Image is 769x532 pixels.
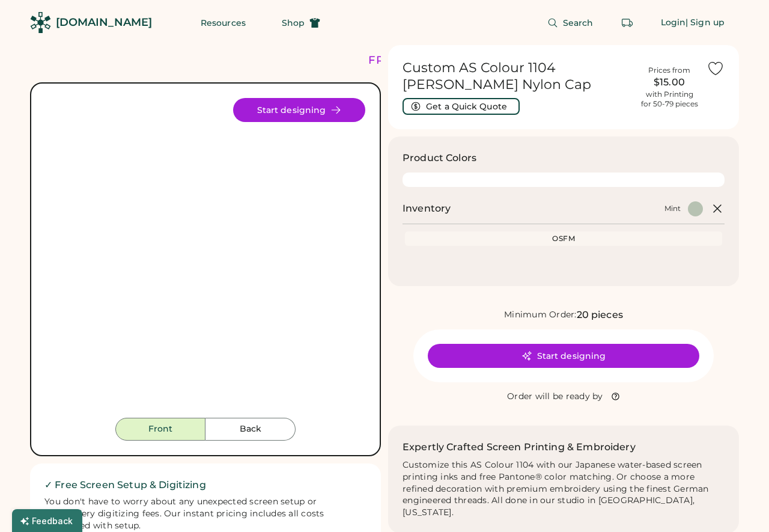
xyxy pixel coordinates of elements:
[403,201,451,216] h2: Inventory
[615,11,639,35] button: Retrieve an order
[30,12,51,33] img: Rendered Logo - Screens
[233,98,365,122] button: Start designing
[205,418,296,441] button: Back
[507,391,603,403] div: Order will be ready by
[661,17,686,29] div: Login
[403,459,725,519] div: Customize this AS Colour 1104 with our Japanese water-based screen printing inks and free Pantone...
[44,478,366,492] h2: ✓ Free Screen Setup & Digitizing
[407,234,720,243] div: OSFM
[648,66,690,75] div: Prices from
[504,309,577,321] div: Minimum Order:
[267,11,335,35] button: Shop
[368,52,472,69] div: FREE SHIPPING
[403,151,476,165] h3: Product Colors
[46,98,365,418] div: 1104 Style Image
[563,19,594,27] span: Search
[115,418,205,441] button: Front
[577,308,623,322] div: 20 pieces
[282,19,305,27] span: Shop
[533,11,608,35] button: Search
[56,15,152,30] div: [DOMAIN_NAME]
[44,496,366,532] div: You don't have to worry about any unexpected screen setup or embroidery digitizing fees. Our inst...
[403,98,520,115] button: Get a Quick Quote
[428,344,699,368] button: Start designing
[685,17,725,29] div: | Sign up
[186,11,260,35] button: Resources
[641,90,698,109] div: with Printing for 50-79 pieces
[664,204,681,213] div: Mint
[403,440,636,454] h2: Expertly Crafted Screen Printing & Embroidery
[639,75,699,90] div: $15.00
[403,60,632,93] h1: Custom AS Colour 1104 [PERSON_NAME] Nylon Cap
[46,98,365,418] img: 1104 - Mint Front Image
